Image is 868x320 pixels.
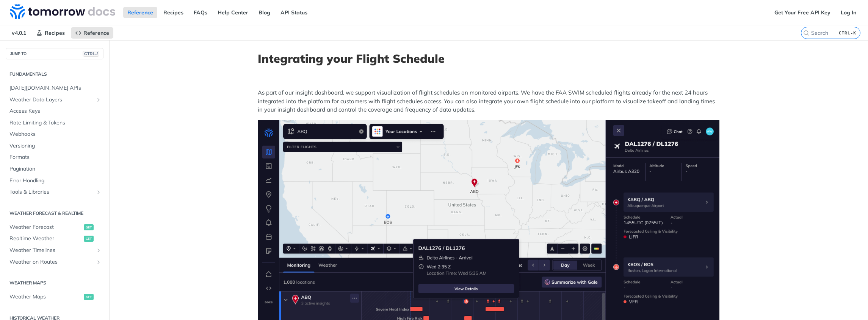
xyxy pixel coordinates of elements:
span: Versioning [9,142,102,150]
a: Formats [6,152,103,163]
button: Show subpages for Weather on Routes [96,259,102,265]
a: Weather Data LayersShow subpages for Weather Data Layers [6,94,103,106]
a: Versioning [6,140,103,152]
span: Weather Data Layers [9,96,94,104]
h2: Fundamentals [6,71,103,78]
p: As part of our insight dashboard, we support visualization of flight schedules on monitored airpo... [258,89,719,114]
a: Recipes [159,7,188,18]
a: Help Center [213,7,252,18]
span: Tools & Libraries [9,188,94,196]
h2: Weather Forecast & realtime [6,210,103,217]
a: Realtime Weatherget [6,233,103,244]
span: v4.0.1 [8,27,30,39]
img: Tomorrow.io Weather API Docs [10,4,115,19]
a: Reference [71,27,113,39]
span: get [84,224,94,230]
span: Reference [83,30,109,36]
span: Recipes [45,30,65,36]
svg: Search [803,30,809,36]
a: Blog [254,7,274,18]
button: Show subpages for Weather Timelines [96,247,102,253]
span: Access Keys [9,107,102,115]
a: Weather on RoutesShow subpages for Weather on Routes [6,256,103,268]
a: Error Handling [6,175,103,186]
span: Error Handling [9,177,102,185]
kbd: CTRL-K [837,29,858,37]
a: Get Your Free API Key [770,7,835,18]
a: FAQs [190,7,212,18]
a: Webhooks [6,129,103,140]
a: API Status [276,7,312,18]
h1: Integrating your Flight Schedule [258,52,719,65]
button: Show subpages for Weather Data Layers [96,97,102,103]
span: Realtime Weather [9,235,82,242]
a: Recipes [32,27,69,39]
span: CTRL-/ [83,51,99,57]
a: Pagination [6,163,103,175]
span: [DATE][DOMAIN_NAME] APIs [9,84,102,92]
span: Webhooks [9,130,102,138]
h2: Weather Maps [6,280,103,286]
span: Rate Limiting & Tokens [9,119,102,127]
span: Weather Maps [9,293,82,301]
a: Weather Forecastget [6,222,103,233]
a: Weather TimelinesShow subpages for Weather Timelines [6,245,103,256]
span: Weather Forecast [9,224,82,231]
a: Weather Mapsget [6,291,103,303]
a: Access Keys [6,106,103,117]
a: Log In [837,7,860,18]
a: Reference [123,7,157,18]
span: Weather on Routes [9,258,94,266]
a: Rate Limiting & Tokens [6,117,103,129]
span: Formats [9,154,102,161]
button: JUMP TOCTRL-/ [6,48,103,59]
span: Weather Timelines [9,247,94,254]
span: get [84,236,94,242]
span: get [84,294,94,300]
a: Tools & LibrariesShow subpages for Tools & Libraries [6,186,103,198]
a: [DATE][DOMAIN_NAME] APIs [6,82,103,94]
button: Show subpages for Tools & Libraries [96,189,102,195]
span: Pagination [9,165,102,173]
